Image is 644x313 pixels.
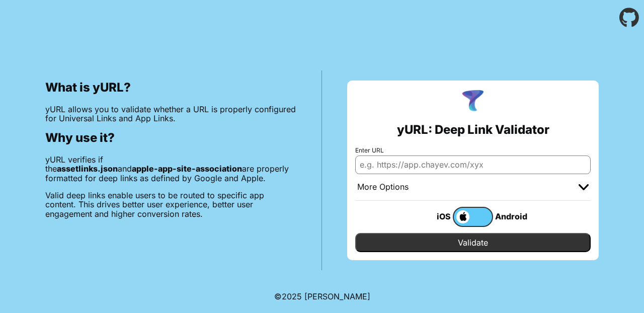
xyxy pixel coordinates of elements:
[57,164,118,174] b: assetlinks.json
[45,191,296,218] p: Valid deep links enable users to be routed to specific app content. This drives better user exper...
[45,105,296,123] p: yURL allows you to validate whether a URL is properly configured for Universal Links and App Links.
[357,182,409,192] div: More Options
[355,155,591,174] input: e.g. https://app.chayev.com/xyx
[355,233,591,252] input: Validate
[132,164,242,174] b: apple-app-site-association
[304,291,370,301] a: Michael Ibragimchayev's Personal Site
[579,184,589,190] img: chevron
[460,89,486,115] img: yURL Logo
[493,210,533,223] div: Android
[45,81,296,95] h2: What is yURL?
[274,280,370,313] footer: ©
[355,147,591,154] label: Enter URL
[45,155,296,183] p: yURL verifies if the and are properly formatted for deep links as defined by Google and Apple.
[282,291,302,301] span: 2025
[45,131,296,145] h2: Why use it?
[413,210,453,223] div: iOS
[397,123,549,137] h2: yURL: Deep Link Validator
